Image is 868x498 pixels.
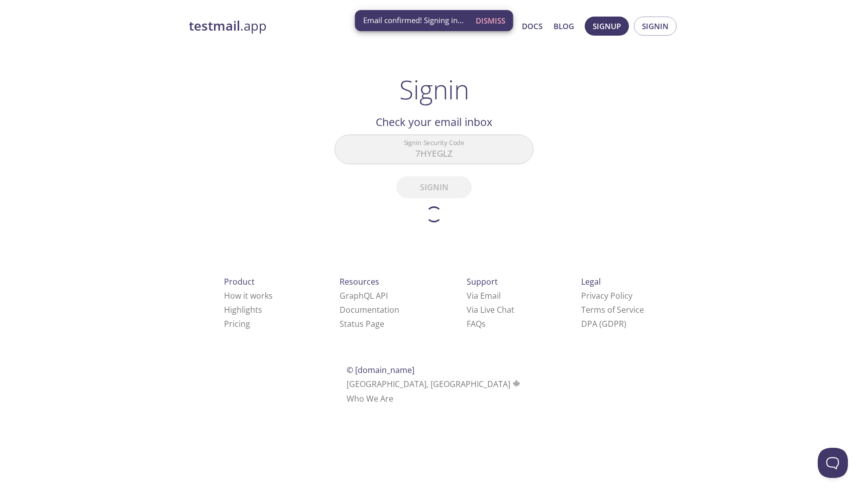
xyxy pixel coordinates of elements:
[224,290,273,301] a: How it works
[467,276,498,287] span: Support
[585,17,629,36] button: Signup
[642,20,669,33] span: Signin
[482,318,486,329] span: s
[554,20,574,33] a: Blog
[224,318,250,329] a: Pricing
[634,17,677,36] button: Signin
[593,20,621,33] span: Signup
[363,15,464,26] span: Email confirmed! Signing in...
[581,304,644,315] a: Terms of Service
[467,318,486,329] a: FAQ
[581,276,601,287] span: Legal
[189,18,425,35] a: testmail.app
[347,379,522,390] span: [GEOGRAPHIC_DATA], [GEOGRAPHIC_DATA]
[340,276,379,287] span: Resources
[467,304,514,315] a: Via Live Chat
[335,113,533,131] h2: Check your email inbox
[224,276,255,287] span: Product
[224,304,262,315] a: Highlights
[189,17,240,35] strong: testmail
[340,290,388,301] a: GraphQL API
[340,304,399,315] a: Documentation
[467,290,501,301] a: Via Email
[472,11,509,30] button: Dismiss
[399,74,469,104] h1: Signin
[476,14,505,27] span: Dismiss
[818,448,848,478] iframe: Help Scout Beacon - Open
[522,20,542,33] a: Docs
[347,393,393,404] a: Who We Are
[347,364,414,376] span: © [DOMAIN_NAME]
[581,290,632,301] a: Privacy Policy
[340,318,384,329] a: Status Page
[581,318,626,329] a: DPA (GDPR)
